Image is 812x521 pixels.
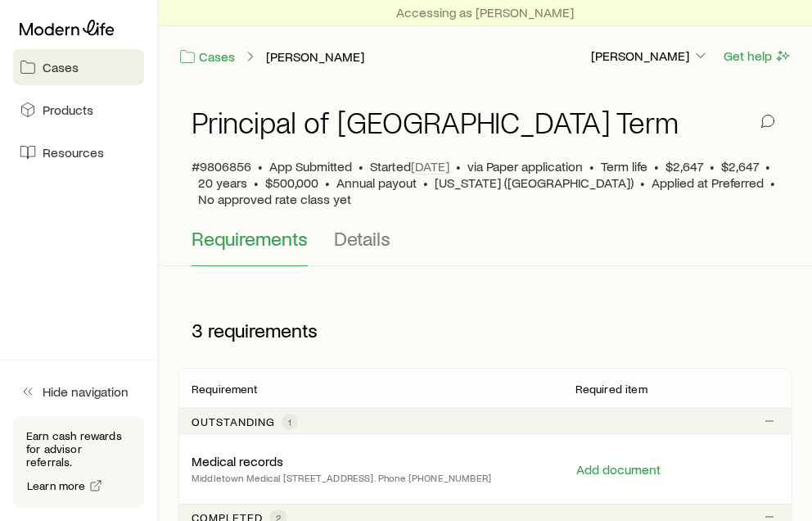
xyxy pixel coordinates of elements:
span: $500,000 [265,174,318,191]
a: Cases [178,48,236,66]
span: Resources [43,144,104,161]
span: App Submitted [269,158,352,174]
span: • [456,158,461,174]
div: Earn cash rewards for advisor referrals.Learn more [13,416,144,508]
p: Medical records [192,453,283,469]
span: Applied at Preferred [652,174,764,191]
span: • [640,174,645,191]
span: • [359,158,363,174]
span: • [589,158,594,174]
a: Resources [13,134,144,170]
span: 20 years [198,174,247,191]
span: 1 [288,415,291,428]
span: Term life [601,158,647,174]
span: Details [334,227,390,250]
span: • [770,174,775,191]
p: Earn cash rewards for advisor referrals. [26,429,131,469]
span: Cases [43,59,79,75]
p: Outstanding [192,415,275,428]
span: • [765,158,770,174]
span: Annual payout [336,174,417,191]
p: Requirement [192,383,257,396]
span: 3 [192,319,203,342]
span: [US_STATE] ([GEOGRAPHIC_DATA]) [435,174,634,191]
span: No approved rate class yet [198,191,351,207]
span: • [325,174,330,191]
span: $2,647 [665,158,703,174]
p: [PERSON_NAME] [591,48,709,64]
a: Products [13,92,144,128]
span: • [254,174,259,191]
span: [DATE] [411,158,449,174]
span: #9806856 [192,158,251,174]
span: Products [43,102,93,118]
span: via Paper application [467,158,583,174]
div: Application details tabs [192,227,779,266]
button: [PERSON_NAME] [590,47,710,66]
p: Required item [575,383,647,396]
span: • [654,158,659,174]
a: Cases [13,49,144,85]
span: Learn more [27,480,86,492]
p: Accessing as [PERSON_NAME] [397,4,575,20]
span: Hide navigation [43,383,129,400]
button: Get help [723,47,792,66]
span: Requirements [192,227,308,250]
span: • [710,158,715,174]
p: Middletown Medical [STREET_ADDRESS]. Phone [PHONE_NUMBER] [192,469,491,486]
span: $2,647 [721,158,759,174]
a: [PERSON_NAME] [265,49,365,65]
button: Add document [575,462,661,478]
span: requirements [208,319,318,342]
p: Started [370,158,449,174]
button: Hide navigation [13,374,144,410]
h1: Principal of [GEOGRAPHIC_DATA] Term [192,106,678,138]
span: • [423,174,428,191]
span: • [258,158,263,174]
